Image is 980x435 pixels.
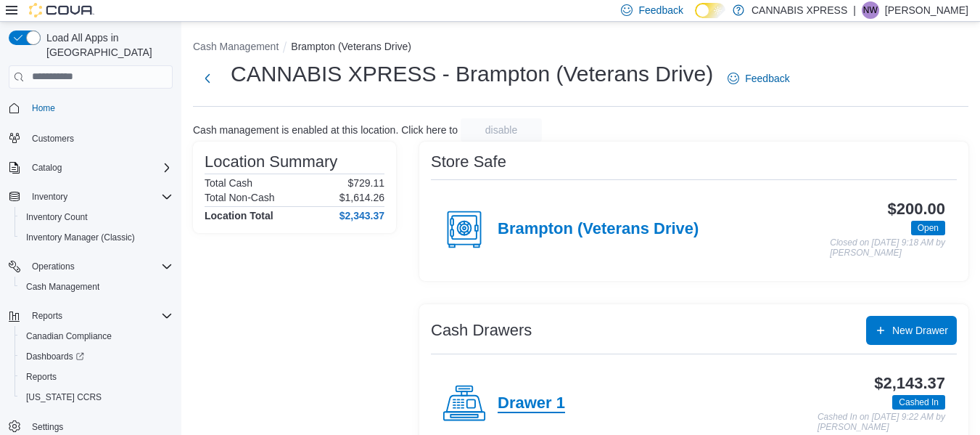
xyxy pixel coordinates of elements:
[918,221,939,235] span: Open
[20,278,173,296] span: Cash Management
[26,159,173,176] span: Catalog
[193,41,279,52] button: Cash Management
[26,371,57,383] span: Reports
[20,229,173,246] span: Inventory Manager (Classic)
[20,278,105,296] a: Cash Management
[32,133,74,145] span: Customers
[26,307,173,325] span: Reports
[26,232,135,243] span: Inventory Manager (Classic)
[695,3,725,18] input: Dark Mode
[26,99,61,117] a: Home
[20,208,94,226] a: Inventory Count
[3,306,178,326] button: Reports
[899,396,939,409] span: Cashed In
[15,367,178,387] button: Reports
[15,207,178,227] button: Inventory Count
[892,323,948,338] span: New Drawer
[32,310,62,322] span: Reports
[20,328,173,345] span: Canadian Compliance
[431,322,532,339] h3: Cash Drawers
[866,316,957,345] button: New Drawer
[461,118,542,142] button: disable
[193,64,222,93] button: Next
[205,177,252,189] h6: Total Cash
[291,41,411,52] button: Brampton (Veterans Drive)
[862,1,879,19] div: Nathan Wilson
[431,153,506,171] h3: Store Safe
[205,210,273,221] h4: Location Total
[885,1,968,19] p: [PERSON_NAME]
[41,31,173,60] span: Load All Apps in [GEOGRAPHIC_DATA]
[339,192,384,203] p: $1,614.26
[26,211,88,223] span: Inventory Count
[20,368,173,386] span: Reports
[26,159,67,176] button: Catalog
[15,326,178,346] button: Canadian Compliance
[347,177,384,189] p: $729.11
[20,368,62,386] a: Reports
[3,97,178,118] button: Home
[752,1,847,19] p: CANNABIS XPRESS
[205,153,337,171] h3: Location Summary
[15,346,178,367] a: Dashboards
[26,99,173,117] span: Home
[3,187,178,207] button: Inventory
[3,256,178,277] button: Operations
[32,162,62,174] span: Catalog
[20,229,141,246] a: Inventory Manager (Classic)
[853,1,856,19] p: |
[20,348,173,365] span: Dashboards
[26,130,80,147] a: Customers
[888,200,945,218] h3: $200.00
[205,192,275,203] h6: Total Non-Cash
[15,277,178,297] button: Cash Management
[830,238,945,258] p: Closed on [DATE] 9:18 AM by [PERSON_NAME]
[3,158,178,178] button: Catalog
[15,387,178,407] button: [US_STATE] CCRS
[892,395,945,410] span: Cashed In
[722,64,795,93] a: Feedback
[20,208,173,226] span: Inventory Count
[20,328,118,345] a: Canadian Compliance
[193,39,968,57] nav: An example of EuiBreadcrumbs
[3,127,178,148] button: Customers
[26,258,173,275] span: Operations
[339,210,384,221] h4: $2,343.37
[26,330,112,342] span: Canadian Compliance
[638,3,683,17] span: Feedback
[485,123,517,137] span: disable
[32,261,75,272] span: Operations
[745,71,789,86] span: Feedback
[20,348,90,365] a: Dashboards
[874,375,945,392] h3: $2,143.37
[32,421,63,433] span: Settings
[29,3,94,17] img: Cova
[26,391,102,403] span: [US_STATE] CCRS
[20,389,107,406] a: [US_STATE] CCRS
[26,188,173,206] span: Inventory
[20,389,173,406] span: Washington CCRS
[32,102,55,114] span: Home
[26,281,99,293] span: Cash Management
[26,258,81,275] button: Operations
[498,220,699,239] h4: Brampton (Veterans Drive)
[911,221,945,235] span: Open
[863,1,878,19] span: NW
[818,412,945,432] p: Cashed In on [DATE] 9:22 AM by [PERSON_NAME]
[32,191,67,203] span: Inventory
[15,227,178,248] button: Inventory Manager (Classic)
[26,129,173,147] span: Customers
[193,124,458,136] p: Cash management is enabled at this location. Click here to
[498,394,565,413] h4: Drawer 1
[26,351,84,362] span: Dashboards
[26,188,73,206] button: Inventory
[26,307,68,325] button: Reports
[231,60,713,89] h1: CANNABIS XPRESS - Brampton (Veterans Drive)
